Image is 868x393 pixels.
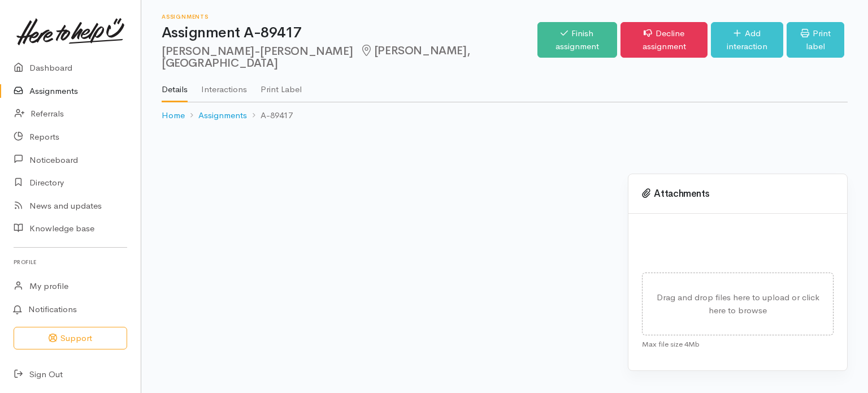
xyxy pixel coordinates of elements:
[620,22,707,58] a: Decline assignment
[162,109,185,122] a: Home
[162,25,537,41] h1: Assignment A-89417
[162,102,848,129] nav: breadcrumb
[787,22,844,58] a: Print label
[14,327,127,350] button: Support
[247,109,293,122] li: A-89417
[711,22,784,58] a: Add interaction
[14,254,127,270] h6: Profile
[642,188,834,200] h3: Attachments
[162,44,470,70] span: [PERSON_NAME], [GEOGRAPHIC_DATA]
[198,109,247,122] a: Assignments
[261,70,302,101] a: Print Label
[657,292,819,316] span: Drag and drop files here to upload or click here to browse
[162,14,537,20] h6: Assignments
[201,70,247,101] a: Interactions
[162,70,188,102] a: Details
[162,45,537,70] h2: [PERSON_NAME]-[PERSON_NAME]
[642,335,834,350] div: Max file size 4Mb
[537,22,618,58] a: Finish assignment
